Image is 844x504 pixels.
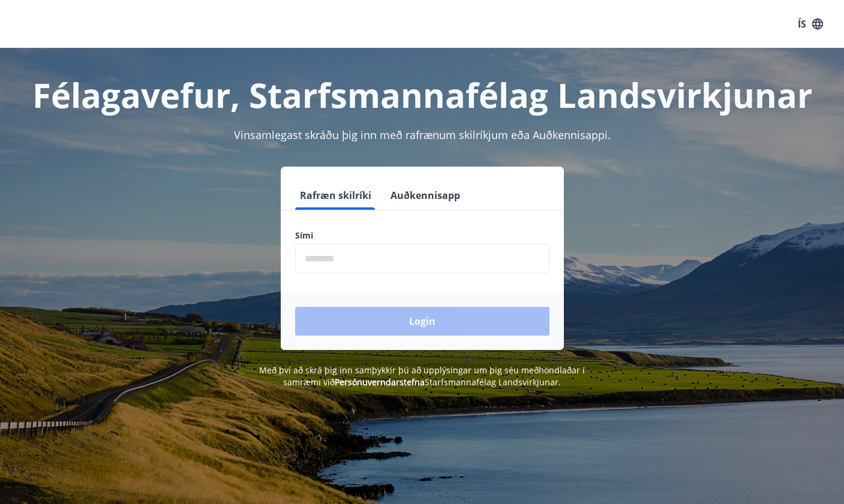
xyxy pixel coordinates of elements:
[259,364,585,388] span: Með því að skrá þig inn samþykkir þú að upplýsingar um þig séu meðhöndlaðar í samræmi við Starfsm...
[295,230,549,242] label: Sími
[14,72,830,117] h1: Félagavefur, Starfsmannafélag Landsvirkjunar
[791,13,830,35] button: ÍS
[335,376,425,388] a: Persónuverndarstefna
[295,181,376,210] button: Rafræn skilríki
[234,128,611,142] span: Vinsamlegast skráðu þig inn með rafrænum skilríkjum eða Auðkennisappi.
[386,181,465,210] button: Auðkennisapp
